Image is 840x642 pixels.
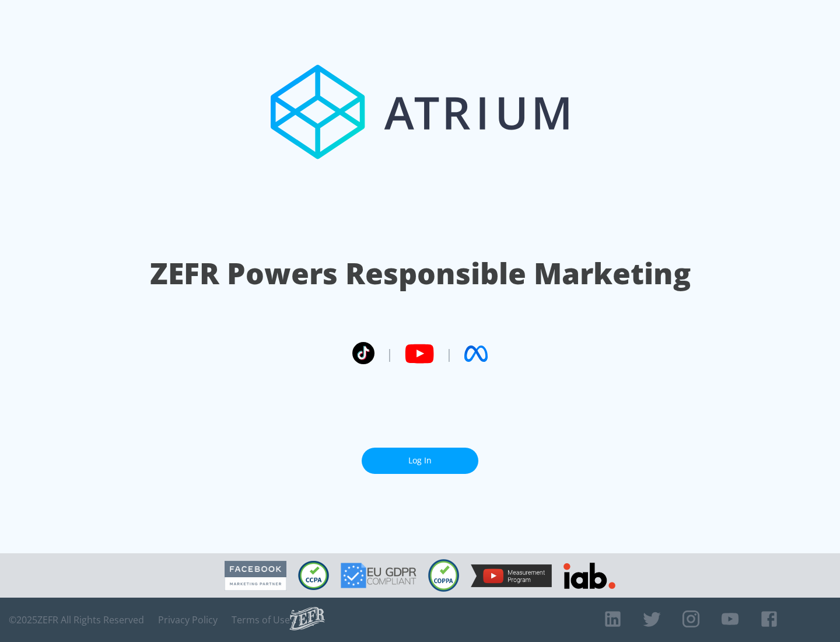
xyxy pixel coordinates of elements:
img: CCPA Compliant [298,561,329,590]
span: | [446,345,453,362]
h1: ZEFR Powers Responsible Marketing [150,253,691,294]
a: Log In [362,448,478,474]
span: | [386,345,393,362]
a: Terms of Use [232,614,290,626]
img: IAB [563,563,615,589]
img: COPPA Compliant [428,559,459,592]
img: GDPR Compliant [341,563,416,588]
img: Facebook Marketing Partner [225,561,286,591]
img: YouTube Measurement Program [471,564,552,587]
span: © 2025 ZEFR All Rights Reserved [9,614,144,626]
a: Privacy Policy [158,614,218,626]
